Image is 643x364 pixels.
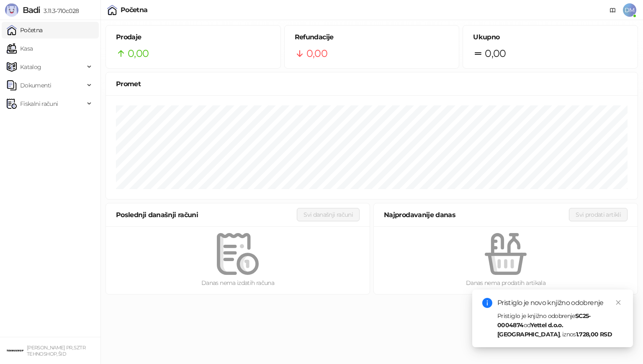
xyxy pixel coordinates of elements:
div: Pristiglo je knjižno odobrenje od , iznos [497,311,623,339]
span: close [615,300,621,305]
div: Najprodavanije danas [384,210,569,220]
a: Close [614,298,623,307]
span: Badi [23,5,40,15]
img: Logo [5,3,18,17]
strong: 1.728,00 RSD [576,331,612,338]
img: 64x64-companyLogo-68805acf-9e22-4a20-bcb3-9756868d3d19.jpeg [7,342,23,359]
div: Poslednji današnji računi [116,210,297,220]
span: info-circle [482,298,492,308]
div: Danas nema izdatih računa [119,278,356,287]
span: 0,00 [306,46,327,62]
span: 0,00 [485,46,506,62]
span: Dokumenti [20,77,51,94]
h5: Prodaje [116,32,270,42]
div: Pristiglo je novo knjižno odobrenje [497,298,623,308]
div: Promet [116,79,628,89]
div: Danas nema prodatih artikala [387,278,624,287]
button: Svi današnji računi [297,208,360,221]
h5: Refundacije [295,32,449,42]
button: Svi prodati artikli [569,208,628,221]
h5: Ukupno [473,32,628,42]
span: 0,00 [128,46,149,62]
span: DM [623,3,636,17]
strong: Yettel d.o.o. [GEOGRAPHIC_DATA] [497,321,563,338]
div: Početna [121,7,148,13]
a: Početna [7,22,43,38]
a: Kasa [7,40,33,57]
small: [PERSON_NAME] PR, SZTR TEHNOSHOP, ŠID [27,345,85,357]
span: 3.11.3-710c028 [40,7,79,15]
span: Fiskalni računi [20,95,58,112]
span: Katalog [20,59,41,75]
a: Dokumentacija [606,3,620,17]
strong: SC25-0004874 [497,312,591,329]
